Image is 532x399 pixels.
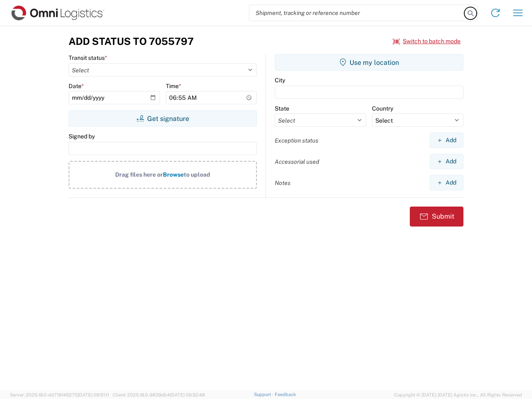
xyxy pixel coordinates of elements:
[394,391,522,399] span: Copyright © [DATE]-[DATE] Agistix Inc., All Rights Reserved
[69,133,95,140] label: Signed by
[430,154,463,169] button: Add
[69,110,257,127] button: Get signature
[393,34,461,48] button: Switch to batch mode
[170,392,205,397] span: [DATE] 09:32:48
[113,392,205,397] span: Client: 2025.18.0-9839db4
[115,171,163,178] span: Drag files here or
[275,76,285,84] label: City
[184,171,210,178] span: to upload
[69,35,194,47] h3: Add Status to 7055797
[254,392,275,397] a: Support
[430,175,463,190] button: Add
[163,171,184,178] span: Browse
[78,392,109,397] span: [DATE] 09:51:11
[275,137,318,144] label: Exception status
[275,158,319,165] label: Accessorial used
[10,392,109,397] span: Server: 2025.18.0-dd719145275
[69,82,84,90] label: Date
[410,207,463,227] button: Submit
[166,82,181,90] label: Time
[275,392,296,397] a: Feedback
[430,133,463,148] button: Add
[249,5,465,21] input: Shipment, tracking or reference number
[275,54,463,71] button: Use my location
[275,105,289,112] label: State
[69,54,107,62] label: Transit status
[275,179,291,187] label: Notes
[372,105,393,112] label: Country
